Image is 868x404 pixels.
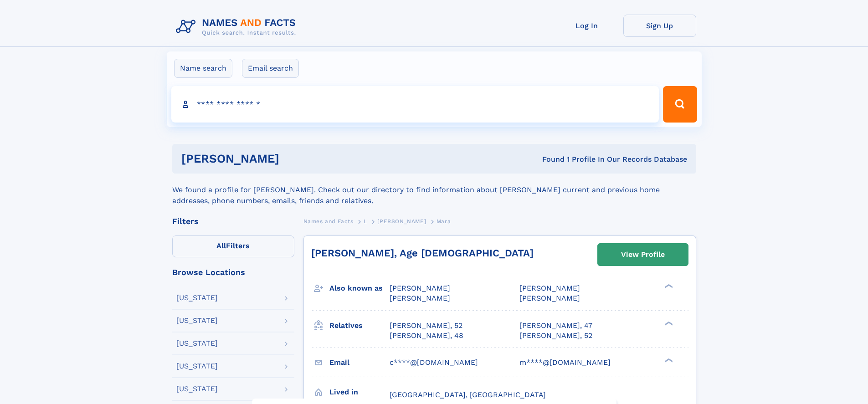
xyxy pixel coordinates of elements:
[377,215,426,227] a: [PERSON_NAME]
[329,355,390,370] h3: Email
[437,218,451,225] span: Mara
[172,15,303,39] img: Logo Names and Facts
[663,357,673,363] div: ❯
[364,215,367,227] a: L
[390,284,450,292] span: [PERSON_NAME]
[550,15,623,37] a: Log In
[390,390,546,399] span: [GEOGRAPHIC_DATA], [GEOGRAPHIC_DATA]
[172,268,294,276] div: Browse Locations
[174,59,232,78] label: Name search
[176,317,218,324] div: [US_STATE]
[311,247,534,259] a: [PERSON_NAME], Age [DEMOGRAPHIC_DATA]
[519,321,592,331] a: [PERSON_NAME], 47
[411,154,687,164] div: Found 1 Profile In Our Records Database
[390,331,463,341] a: [PERSON_NAME], 48
[176,294,218,302] div: [US_STATE]
[390,321,462,331] a: [PERSON_NAME], 52
[663,283,673,289] div: ❯
[390,294,450,302] span: [PERSON_NAME]
[303,215,354,227] a: Names and Facts
[176,385,218,393] div: [US_STATE]
[242,59,299,78] label: Email search
[171,86,659,123] input: search input
[172,235,294,257] label: Filters
[623,15,696,37] a: Sign Up
[663,86,697,123] button: Search Button
[598,244,688,266] a: View Profile
[377,218,426,225] span: [PERSON_NAME]
[172,174,696,206] div: We found a profile for [PERSON_NAME]. Check out our directory to find information about [PERSON_N...
[329,384,390,400] h3: Lived in
[329,318,390,333] h3: Relatives
[181,153,411,164] h1: [PERSON_NAME]
[216,241,226,250] span: All
[663,320,673,326] div: ❯
[329,281,390,296] h3: Also known as
[176,363,218,370] div: [US_STATE]
[519,284,580,292] span: [PERSON_NAME]
[172,217,294,225] div: Filters
[364,218,367,225] span: L
[176,340,218,347] div: [US_STATE]
[621,244,665,265] div: View Profile
[519,331,592,341] a: [PERSON_NAME], 52
[519,294,580,302] span: [PERSON_NAME]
